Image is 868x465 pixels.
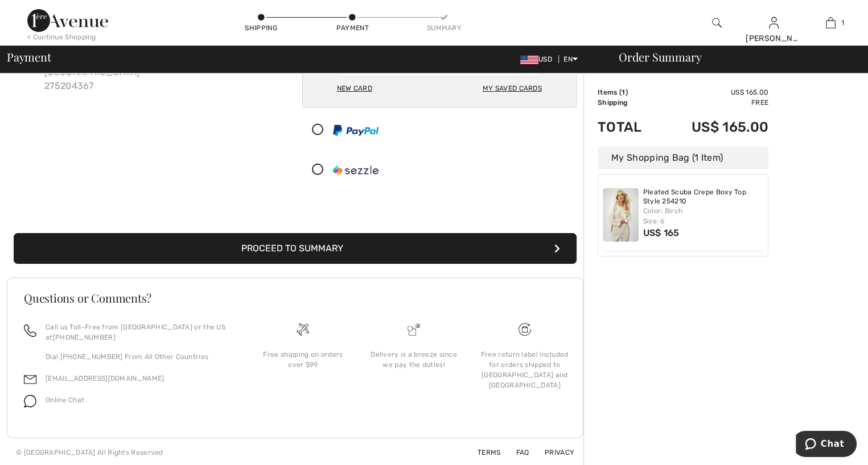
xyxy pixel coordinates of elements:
[14,233,577,264] button: Proceed to Summary
[746,32,801,44] div: [PERSON_NAME]
[427,23,461,33] div: Summary
[796,431,857,459] iframe: Opens a widget where you can chat to one of our agents
[598,146,768,169] div: My Shopping Bag (1 Item)
[24,324,36,337] img: call
[520,55,557,63] span: USD
[46,374,164,382] a: [EMAIL_ADDRESS][DOMAIN_NAME]
[46,352,234,362] p: Dial [PHONE_NUMBER] From All Other Countries
[478,349,571,390] div: Free return label included for orders shipped to [GEOGRAPHIC_DATA] and [GEOGRAPHIC_DATA]
[598,87,660,97] td: Items ( )
[769,16,779,30] img: My Info
[519,323,531,336] img: Free shipping on orders over $99
[520,55,538,64] img: US Dollar
[24,395,36,407] img: chat
[603,188,639,242] img: Pleated Scuba Crepe Boxy Top Style 254210
[244,23,278,33] div: Shipping
[660,108,768,146] td: US$ 165.00
[483,79,542,98] div: My Saved Cards
[297,323,309,336] img: Free shipping on orders over $99
[803,16,858,30] a: 1
[643,206,764,226] div: Color: Birch Size: 6
[841,18,844,28] span: 1
[7,51,51,63] span: Payment
[598,97,660,108] td: Shipping
[27,9,108,32] img: 1ère Avenue
[605,51,861,63] div: Order Summary
[335,23,369,33] div: Payment
[769,17,779,28] a: Sign In
[53,333,116,341] a: [PHONE_NUMBER]
[257,349,349,370] div: Free shipping on orders over $99
[563,55,578,63] span: EN
[622,88,625,96] span: 1
[598,108,660,146] td: Total
[46,396,84,404] span: Online Chat
[503,448,529,456] a: FAQ
[464,448,501,456] a: Terms
[660,87,768,97] td: US$ 165.00
[712,16,722,30] img: search the website
[408,323,420,336] img: Delivery is a breeze since we pay the duties!
[368,349,460,370] div: Delivery is a breeze since we pay the duties!
[333,125,379,136] img: PayPal
[24,373,36,386] img: email
[826,16,836,30] img: My Bag
[24,292,566,304] h3: Questions or Comments?
[16,447,163,458] div: © [GEOGRAPHIC_DATA] All Rights Reserved
[27,32,96,42] div: < Continue Shopping
[333,165,379,176] img: Sezzle
[46,322,234,342] p: Call us Toll-Free from [GEOGRAPHIC_DATA] or the US at
[660,97,768,108] td: Free
[337,79,372,98] div: New Card
[531,448,574,456] a: Privacy
[643,227,680,238] span: US$ 165
[643,188,764,206] a: Pleated Scuba Crepe Boxy Top Style 254210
